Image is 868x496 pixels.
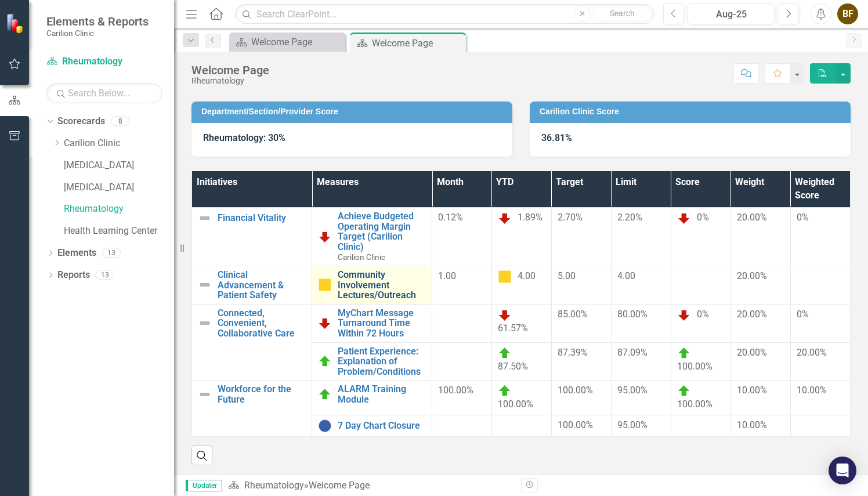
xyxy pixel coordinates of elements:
span: 4.00 [518,270,536,281]
span: 2.20% [617,212,642,223]
img: On Target [677,346,691,360]
span: Updater [186,480,222,491]
div: Welcome Page [309,480,370,491]
small: Carilion Clinic [46,28,149,38]
a: Achieve Budgeted Operating Margin Target (Carilion Clinic) [338,211,426,252]
span: 5.00 [558,270,576,281]
span: 20.00% [737,347,767,358]
td: Double-Click to Edit Right Click for Context Menu [312,342,432,381]
span: 10.00% [737,385,767,396]
span: 100.00% [677,361,713,372]
div: 8 [111,117,129,126]
td: Double-Click to Edit Right Click for Context Menu [192,304,312,381]
img: Below Plan [318,230,332,244]
img: On Target [498,346,512,360]
a: [MEDICAL_DATA] [64,159,174,172]
span: Elements & Reports [46,15,149,28]
button: Aug-25 [688,3,775,24]
span: Search [610,9,635,18]
img: Below Plan [677,308,691,322]
span: 61.57% [498,323,528,334]
td: Double-Click to Edit Right Click for Context Menu [312,208,432,266]
span: 100.00% [498,399,533,410]
span: 87.50% [498,361,528,372]
td: Double-Click to Edit Right Click for Context Menu [312,304,432,342]
span: 10.00% [797,385,827,396]
a: Patient Experience: Explanation of Problem/Conditions [338,346,426,377]
span: 0% [697,309,709,320]
img: Below Plan [318,316,332,330]
strong: 36.81% [541,132,572,143]
img: Caution [498,270,512,284]
div: Welcome Page [251,35,342,49]
a: Rheumatology [46,55,162,68]
a: ALARM Training Module [338,384,426,404]
div: Aug-25 [692,8,771,21]
span: 20.00% [797,347,827,358]
span: 1.89% [518,212,542,223]
td: Double-Click to Edit Right Click for Context Menu [312,415,432,437]
span: 0% [797,212,809,223]
img: On Target [318,354,332,368]
img: Not Defined [198,388,212,401]
span: 4.00 [617,270,635,281]
h3: Department/Section/Provider Score [201,107,507,116]
div: Welcome Page [372,36,463,50]
span: 80.00% [617,309,648,320]
div: 13 [102,248,121,258]
img: Not Defined [198,316,212,330]
a: Connected, Convenient, Collaborative Care [218,308,306,339]
a: [MEDICAL_DATA] [64,181,174,194]
span: 87.09% [617,347,648,358]
span: 1.00 [438,270,456,281]
div: » [228,479,512,493]
span: Carilion Clinic [338,252,385,262]
img: On Target [677,384,691,398]
a: Workforce for the Future [218,384,306,404]
span: 95.00% [617,385,648,396]
a: MyChart Message Turnaround Time Within 72 Hours [338,308,426,339]
img: Not Defined [198,278,212,292]
img: Not Defined [198,211,212,225]
img: Below Plan [677,211,691,225]
span: 100.00% [558,385,593,396]
td: Double-Click to Edit Right Click for Context Menu [192,266,312,305]
a: Carilion Clinic [64,137,174,150]
img: Below Plan [498,211,512,225]
div: Open Intercom Messenger [829,457,856,484]
h3: Carilion Clinic Score [540,107,845,116]
span: 0% [697,212,709,223]
a: Scorecards [57,115,105,128]
div: Welcome Page [191,64,269,77]
input: Search Below... [46,83,162,103]
span: 100.00% [438,385,473,396]
input: Search ClearPoint... [235,4,654,24]
span: 87.39% [558,347,588,358]
span: 95.00% [617,419,648,430]
td: Double-Click to Edit Right Click for Context Menu [192,208,312,266]
img: No Information [318,419,332,433]
img: On Target [318,388,332,401]
strong: Rheumatology: 30% [203,132,285,143]
span: 100.00% [677,399,713,410]
span: 0.12% [438,212,463,223]
img: Below Plan [498,308,512,322]
a: Reports [57,269,90,282]
span: 0% [797,309,809,320]
a: Elements [57,247,96,260]
span: 2.70% [558,212,583,223]
a: Welcome Page [232,35,342,49]
a: Rheumatology [64,202,174,216]
a: Community Involvement Lectures/Outreach [338,270,426,301]
span: 20.00% [737,212,767,223]
img: On Target [498,384,512,398]
button: Search [594,6,652,22]
button: BF [837,3,858,24]
div: Rheumatology [191,77,269,85]
td: Double-Click to Edit Right Click for Context Menu [312,381,432,415]
span: 100.00% [558,419,593,430]
span: 20.00% [737,270,767,281]
span: 85.00% [558,309,588,320]
span: 10.00% [737,419,767,430]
